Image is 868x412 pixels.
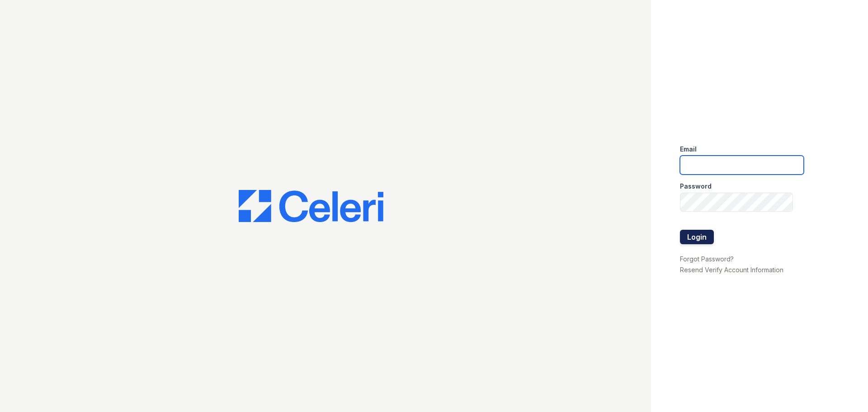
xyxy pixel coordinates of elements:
[680,182,712,191] label: Password
[680,230,714,244] button: Login
[680,145,697,154] label: Email
[239,190,383,223] img: CE_Logo_Blue-a8612792a0a2168367f1c8372b55b34899dd931a85d93a1a3d3e32e68fde9ad4.png
[680,266,783,274] a: Resend Verify Account Information
[680,255,734,263] a: Forgot Password?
